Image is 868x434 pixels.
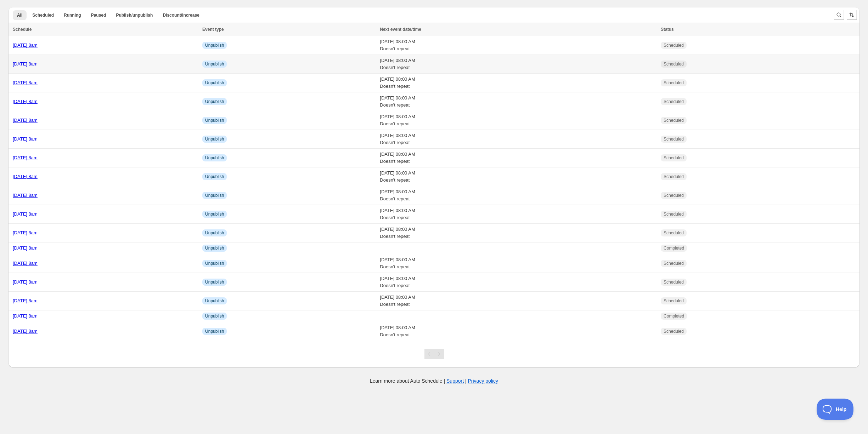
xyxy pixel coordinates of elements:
a: [DATE] 8am [13,313,38,319]
span: Unpublish [205,118,224,123]
a: [DATE] 8am [13,245,38,251]
span: All [17,12,22,18]
span: Unpublish [205,136,224,142]
a: [DATE] 8am [13,136,38,142]
span: Paused [91,12,106,18]
iframe: Toggle Customer Support [817,399,854,420]
span: Scheduled [32,12,54,18]
span: Publish/unpublish [116,12,153,18]
span: Unpublish [205,298,224,304]
span: Unpublish [205,329,224,334]
span: Unpublish [205,155,224,161]
span: Next event date/time [380,27,421,32]
a: [DATE] 8am [13,61,38,67]
span: Unpublish [205,279,224,285]
span: Running [64,12,81,18]
a: Support [446,378,464,384]
td: [DATE] 08:00 AM Doesn't repeat [378,111,659,130]
span: Discount/increase [163,12,199,18]
a: Privacy policy [468,378,498,384]
span: Scheduled [664,99,684,104]
span: Scheduled [664,329,684,334]
td: [DATE] 08:00 AM Doesn't repeat [378,224,659,242]
td: [DATE] 08:00 AM Doesn't repeat [378,74,659,92]
span: Unpublish [205,61,224,67]
span: Scheduled [664,174,684,179]
span: Scheduled [664,136,684,142]
span: Scheduled [664,42,684,48]
td: [DATE] 08:00 AM Doesn't repeat [378,205,659,224]
span: Unpublish [205,313,224,319]
td: [DATE] 08:00 AM Doesn't repeat [378,55,659,74]
span: Scheduled [664,261,684,266]
span: Unpublish [205,230,224,236]
span: Scheduled [664,298,684,304]
span: Scheduled [664,80,684,86]
a: [DATE] 8am [13,42,38,48]
span: Unpublish [205,174,224,179]
span: Unpublish [205,211,224,217]
a: [DATE] 8am [13,279,38,285]
a: [DATE] 8am [13,174,38,179]
a: [DATE] 8am [13,329,38,334]
a: [DATE] 8am [13,99,38,104]
p: Learn more about Auto Schedule | | [370,377,498,384]
button: Sort the results [847,10,857,20]
span: Schedule [13,27,32,32]
span: Scheduled [664,61,684,67]
td: [DATE] 08:00 AM Doesn't repeat [378,292,659,310]
td: [DATE] 08:00 AM Doesn't repeat [378,322,659,341]
nav: Pagination [424,349,444,359]
td: [DATE] 08:00 AM Doesn't repeat [378,254,659,273]
span: Event type [202,27,224,32]
a: [DATE] 8am [13,80,38,85]
span: Scheduled [664,230,684,236]
span: Unpublish [205,42,224,48]
button: Search and filter results [834,10,844,20]
td: [DATE] 08:00 AM Doesn't repeat [378,92,659,111]
a: [DATE] 8am [13,211,38,217]
a: [DATE] 8am [13,261,38,266]
span: Completed [664,245,684,251]
span: Unpublish [205,193,224,198]
td: [DATE] 08:00 AM Doesn't repeat [378,130,659,149]
span: Unpublish [205,245,224,251]
span: Scheduled [664,193,684,198]
a: [DATE] 8am [13,298,38,303]
a: [DATE] 8am [13,118,38,123]
span: Scheduled [664,118,684,123]
a: [DATE] 8am [13,155,38,160]
span: Scheduled [664,155,684,161]
td: [DATE] 08:00 AM Doesn't repeat [378,273,659,292]
span: Unpublish [205,261,224,266]
td: [DATE] 08:00 AM Doesn't repeat [378,186,659,205]
span: Completed [664,313,684,319]
td: [DATE] 08:00 AM Doesn't repeat [378,149,659,167]
a: [DATE] 8am [13,193,38,198]
span: Unpublish [205,99,224,104]
span: Status [661,27,674,32]
a: [DATE] 8am [13,230,38,235]
span: Scheduled [664,211,684,217]
td: [DATE] 08:00 AM Doesn't repeat [378,167,659,186]
span: Unpublish [205,80,224,86]
td: [DATE] 08:00 AM Doesn't repeat [378,36,659,55]
span: Scheduled [664,279,684,285]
